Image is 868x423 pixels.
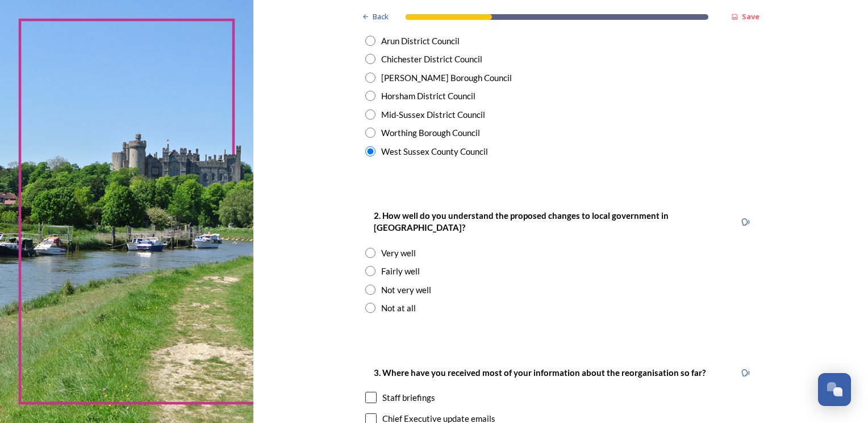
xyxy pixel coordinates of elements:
[381,265,420,278] div: Fairly well
[373,11,389,22] span: Back
[742,11,759,22] strong: Save
[381,90,475,103] div: Horsham District Council
[382,391,435,404] div: Staff briefings
[381,145,488,158] div: West Sussex County Council
[374,367,706,378] strong: 3. Where have you received most of your information about the reorganisation so far?
[381,284,431,297] div: Not very well
[381,126,480,139] div: Worthing Borough Council
[818,373,851,406] button: Open Chat
[381,71,512,84] div: [PERSON_NAME] Borough Council
[381,247,416,260] div: Very well
[374,210,670,232] strong: 2. How well do you understand the proposed changes to local government in [GEOGRAPHIC_DATA]?
[381,302,416,315] div: Not at all
[381,53,482,66] div: Chichester District Council
[381,108,485,121] div: Mid-Sussex District Council
[381,35,460,48] div: Arun District Council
